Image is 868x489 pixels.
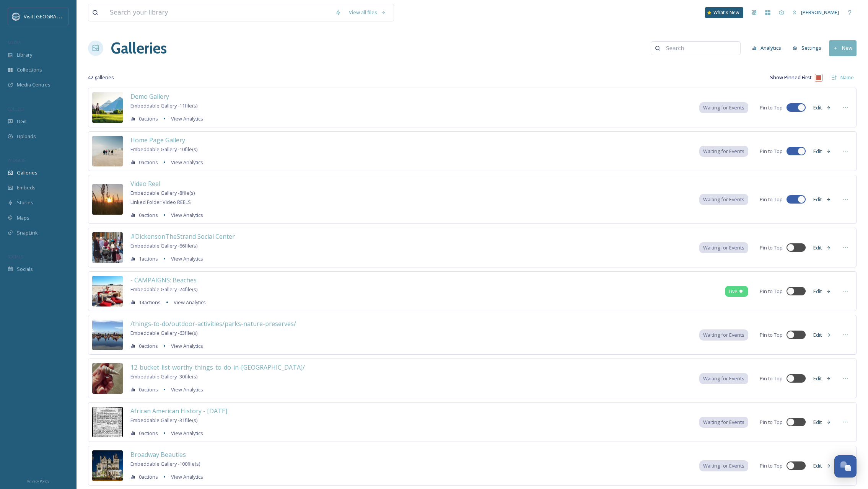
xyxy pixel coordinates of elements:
span: Pin to Top [760,148,783,155]
span: Waiting for Events [703,196,744,203]
span: Embeddable Gallery - 30 file(s) [130,373,197,380]
span: Show Pinned First [770,74,812,81]
button: Edit [809,415,835,430]
span: View Analytics [171,342,203,349]
span: 0 actions [139,212,158,219]
span: Pin to Top [760,331,783,339]
a: View Analytics [167,385,203,394]
span: Embeddable Gallery - 11 file(s) [130,102,197,109]
button: Settings [789,41,825,55]
a: View Analytics [167,114,203,123]
a: View Analytics [170,298,206,307]
span: View Analytics [171,159,203,166]
span: Pin to Top [760,462,783,469]
span: Live [729,288,738,295]
a: View all files [345,5,390,20]
span: #DickensonTheStrand Social Center [130,232,235,241]
span: SnapLink [17,229,38,236]
span: SOCIALS [8,254,23,259]
span: Pin to Top [760,244,783,251]
span: Embeddable Gallery - 66 file(s) [130,242,197,249]
span: Waiting for Events [703,375,744,382]
span: Waiting for Events [703,462,744,469]
a: Analytics [748,41,789,55]
img: 0e787813-7b3b-47ff-8712-b3fa8d950bd5.jpg [92,184,123,215]
button: Edit [809,458,835,473]
span: Visit [GEOGRAPHIC_DATA] [24,13,83,20]
span: Demo Gallery [130,92,169,101]
span: View Analytics [171,212,203,218]
a: View Analytics [167,210,203,220]
span: 14 actions [139,299,161,306]
a: Galleries [111,37,167,60]
span: Waiting for Events [703,104,744,111]
span: 0 actions [139,342,158,350]
span: 0 actions [139,473,158,481]
span: 0 actions [139,386,158,393]
input: Search [662,41,736,56]
span: UGC [17,118,27,125]
span: - CAMPAIGNS: Beaches [130,276,197,284]
span: 0 actions [139,159,158,166]
span: African American History - [DATE] [130,407,227,415]
span: Pin to Top [760,419,783,426]
span: Pin to Top [760,288,783,295]
span: Galleries [17,169,37,176]
span: View Analytics [171,386,203,393]
span: Home Page Gallery [130,136,185,144]
span: 0 actions [139,430,158,437]
span: Stories [17,199,33,206]
span: Embeddable Gallery - 10 file(s) [130,146,197,153]
a: View Analytics [167,429,203,438]
a: Privacy Policy [27,476,49,485]
a: [PERSON_NAME] [788,5,843,20]
span: Pin to Top [760,104,783,111]
span: Waiting for Events [703,244,744,251]
span: Embeddable Gallery - 100 file(s) [130,460,200,467]
span: 12-bucket-list-worthy-things-to-do-in-[GEOGRAPHIC_DATA]/ [130,363,305,372]
a: Settings [789,41,829,55]
img: 4aafed7d-751d-4fa3-b872-98e7a700f828.jpg [92,407,123,437]
img: 36ab990a-a029-4c55-8fe0-4cdd4088e39d.jpg [92,232,123,263]
span: 0 actions [139,115,158,122]
span: Media Centres [17,81,50,88]
span: Waiting for Events [703,331,744,339]
a: View Analytics [167,254,203,263]
span: Waiting for Events [703,419,744,426]
img: e4944330-f1b6-454f-a4f9-a720958f3d97.jpg [92,450,123,481]
span: View Analytics [171,255,203,262]
a: View Analytics [167,472,203,481]
span: Linked Folder: Video REELS [130,199,191,205]
span: Embeds [17,184,36,191]
button: Edit [809,144,835,159]
button: Edit [809,371,835,386]
span: View Analytics [174,299,206,306]
button: Edit [809,192,835,207]
span: View Analytics [171,473,203,480]
span: Privacy Policy [27,479,49,484]
input: Search your library [106,4,331,21]
button: Edit [809,100,835,115]
button: Analytics [748,41,785,55]
img: d4f9f773-a50d-45af-8e51-e9b4ef0a3a9e.jpg [92,276,123,306]
img: logo.png [12,13,20,20]
a: What's New [705,7,743,18]
a: View Analytics [167,341,203,350]
button: Edit [809,240,835,255]
img: c1d90222-77a9-43c2-9b0a-2220cb64939c.jpg [92,363,123,394]
span: Waiting for Events [703,148,744,155]
span: Pin to Top [760,196,783,203]
button: Edit [809,284,835,299]
a: Linked Folder:Video REELS [130,197,203,207]
span: COLLECT [8,106,24,112]
button: Open Chat [834,455,857,478]
span: Socials [17,266,33,273]
img: aa31f176-f2d0-4c71-8066-7c71e7b2e05a.jpg [92,92,123,123]
span: Collections [17,66,42,73]
a: View Analytics [167,158,203,167]
img: 3ffc4939-d514-4d30-90d6-b8770dfa0042.jpg [92,319,123,350]
button: New [829,40,857,56]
